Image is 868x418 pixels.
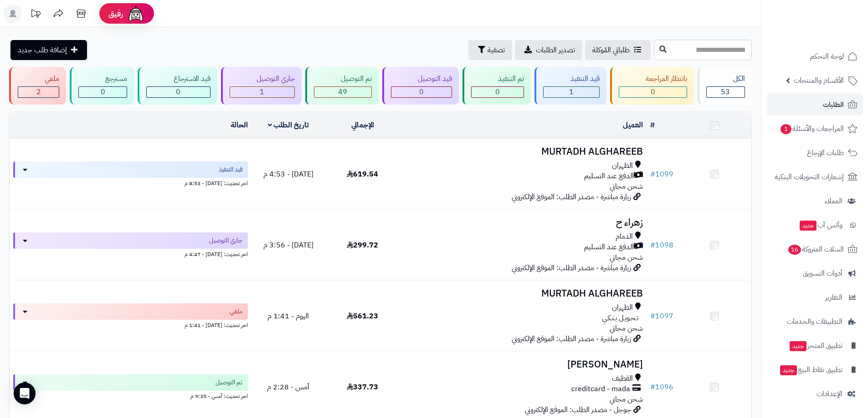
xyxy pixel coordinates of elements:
span: جديد [790,341,806,351]
span: # [650,382,655,393]
span: طلباتي المُوكلة [592,45,630,55]
span: 49 [338,86,347,97]
span: أدوات التسويق [803,267,842,280]
span: شحن مجاني [610,394,643,405]
div: قيد التنفيذ [543,74,599,84]
a: #1099 [650,169,673,180]
a: لوحة التحكم [767,45,863,67]
span: زيارة مباشرة - مصدر الطلب: الموقع الإلكتروني [512,262,631,273]
a: تحديثات المنصة [24,5,47,25]
span: شحن مجاني [610,323,643,334]
span: creditcard - mada [571,384,630,394]
span: جديد [800,221,817,231]
div: جاري التوصيل [230,74,295,84]
span: الدفع عند التسليم [584,171,634,181]
span: طلبات الإرجاع [807,146,844,159]
span: القطيف [612,373,633,384]
span: 0 [495,86,500,97]
span: زيارة مباشرة - مصدر الطلب: الموقع الإلكتروني [512,333,631,344]
a: الإجمالي [351,120,374,131]
span: 1 [781,124,791,134]
a: # [650,120,655,131]
div: اخر تحديث: [DATE] - 1:41 م [13,320,248,329]
h3: MURTADH ALGHAREEB [403,288,643,299]
div: بانتظار المراجعة [619,74,687,84]
a: مسترجع 0 [68,67,136,105]
span: جاري التوصيل [209,236,242,245]
a: المراجعات والأسئلة1 [767,118,863,140]
span: جوجل - مصدر الطلب: الموقع الإلكتروني [525,404,631,415]
a: تطبيق المتجرجديد [767,335,863,357]
div: تم التنفيذ [471,74,524,84]
span: التطبيقات والخدمات [787,315,842,328]
span: زيارة مباشرة - مصدر الطلب: الموقع الإلكتروني [512,191,631,202]
div: Open Intercom Messenger [14,383,36,404]
span: # [650,311,655,322]
span: [DATE] - 3:56 م [263,240,313,251]
a: التقارير [767,287,863,308]
span: تم التوصيل [216,378,242,387]
a: تطبيق نقاط البيعجديد [767,359,863,381]
span: تطبيق المتجر [789,339,842,352]
span: الدمام [616,232,633,242]
a: الطلبات [767,94,863,116]
a: العميل [623,120,643,131]
span: ملغي [230,307,242,316]
a: قيد التوصيل 0 [380,67,461,105]
div: 49 [314,87,371,97]
span: الأقسام والمنتجات [794,74,844,87]
span: 0 [419,86,424,97]
a: تم التنفيذ 0 [461,67,533,105]
a: #1098 [650,240,673,251]
span: قيد التنفيذ [219,165,242,174]
span: 53 [721,86,730,97]
span: 619.54 [347,169,378,180]
span: 299.72 [347,240,378,251]
span: العملاء [825,195,842,207]
a: أدوات التسويق [767,262,863,284]
span: شحن مجاني [610,181,643,192]
span: جديد [780,365,797,375]
a: السلات المتروكة16 [767,238,863,260]
div: الكل [706,74,745,84]
span: تصدير الطلبات [536,45,575,55]
span: 1 [569,86,574,97]
span: 0 [651,86,655,97]
h3: زهراء ح [403,217,643,228]
span: 0 [176,86,180,97]
span: # [650,240,655,251]
span: الطلبات [823,98,844,111]
span: إضافة طلب جديد [18,45,67,55]
span: 0 [101,86,105,97]
span: تطبيق نقاط البيع [779,363,842,376]
h3: MURTADH ALGHAREEB [403,146,643,157]
a: الإعدادات [767,383,863,405]
a: إضافة طلب جديد [10,40,87,60]
div: 0 [147,87,210,97]
a: قيد الاسترجاع 0 [136,67,219,105]
span: [DATE] - 4:53 م [263,169,313,180]
button: تصفية [468,40,512,60]
div: قيد الاسترجاع [146,74,210,84]
span: التقارير [825,291,842,304]
span: الدفع عند التسليم [584,242,634,252]
span: اليوم - 1:41 م [267,311,309,322]
span: # [650,169,655,180]
div: 1 [544,87,599,97]
img: logo-2.png [806,25,859,44]
a: جاري التوصيل 1 [219,67,303,105]
span: تـحـويـل بـنـكـي [602,313,638,323]
span: 1 [260,86,264,97]
a: ملغي 2 [7,67,68,105]
div: 0 [472,87,524,97]
div: اخر تحديث: [DATE] - 4:47 م [13,249,248,258]
div: 0 [391,87,452,97]
img: ai-face.png [127,5,145,23]
span: 337.73 [347,382,378,393]
a: التطبيقات والخدمات [767,311,863,332]
div: 0 [619,87,687,97]
a: تصدير الطلبات [515,40,582,60]
span: السلات المتروكة [787,243,844,256]
h3: [PERSON_NAME] [403,359,643,370]
div: مسترجع [78,74,127,84]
